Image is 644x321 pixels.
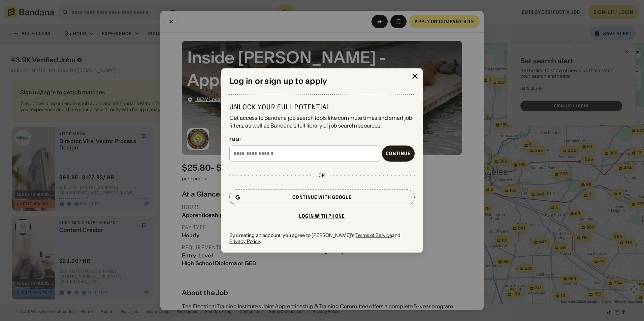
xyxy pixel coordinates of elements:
a: Terms of Service [355,232,392,238]
a: Privacy Policy [229,238,260,244]
div: Continue [386,151,411,156]
div: Log in or sign up to apply [229,76,415,86]
div: Login with phone [299,214,345,218]
div: Email [229,137,415,143]
div: Get access to Bandana job search tools like commute times and smart job filters, as well as Banda... [229,114,415,130]
div: By creating an account, you agree to [PERSON_NAME]'s and . [229,232,415,244]
div: Continue with Google [292,195,351,200]
div: or [319,172,325,178]
div: Unlock your full potential [229,103,415,112]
